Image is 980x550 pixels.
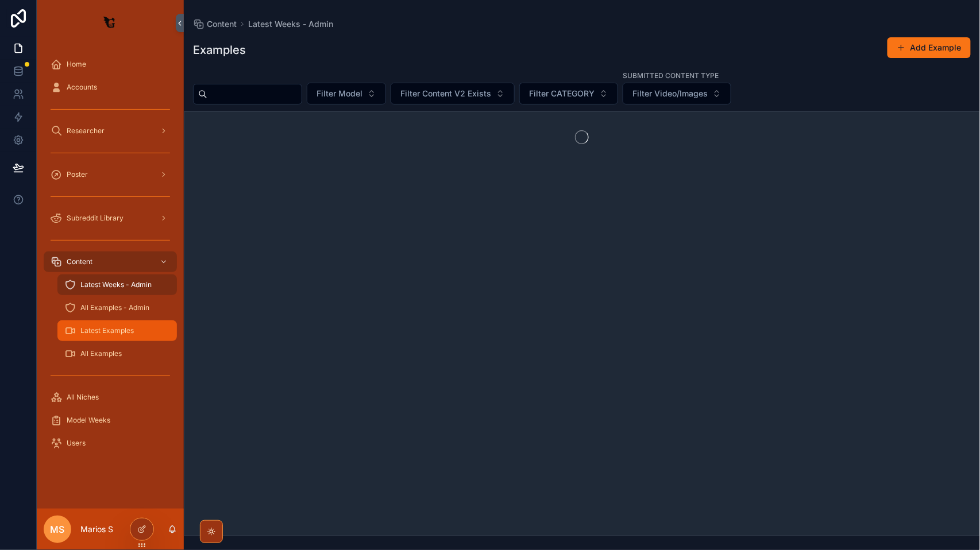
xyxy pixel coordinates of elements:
span: Poster [67,170,88,179]
a: All Examples [57,343,177,364]
h1: Examples [193,42,246,58]
span: Content [67,257,92,266]
button: Select Button [391,83,515,104]
span: All Niches [67,393,99,402]
span: Subreddit Library [67,214,124,223]
a: All Examples - Admin [57,297,177,318]
a: Model Weeks [44,410,177,431]
div: scrollable content [37,46,184,468]
a: Users [44,433,177,454]
span: All Examples - Admin [80,303,149,312]
p: Marios S [80,524,113,535]
span: Latest Examples [80,326,134,335]
a: Accounts [44,77,177,98]
span: Users [67,439,86,448]
span: Home [67,60,86,69]
span: Filter Content V2 Exists [400,88,491,99]
span: MS [51,522,65,536]
span: Content [207,18,237,30]
span: Latest Weeks - Admin [80,280,152,289]
a: Content [44,251,177,272]
span: Model Weeks [67,416,110,425]
a: Researcher [44,121,177,141]
a: Content [193,18,237,30]
a: Subreddit Library [44,208,177,228]
a: Latest Weeks - Admin [57,274,177,295]
a: Latest Examples [57,320,177,341]
a: Home [44,54,177,75]
button: Add Example [888,37,971,58]
span: All Examples [80,349,122,358]
button: Select Button [307,83,386,104]
a: All Niches [44,387,177,408]
button: Select Button [519,83,618,104]
span: Filter Model [317,88,362,99]
a: Latest Weeks - Admin [248,18,333,30]
img: App logo [101,14,119,32]
span: Filter Video/Images [632,88,708,99]
button: Select Button [623,83,731,104]
span: Accounts [67,83,97,92]
label: Submitted Content Type [623,70,719,80]
span: Researcher [67,126,105,135]
span: Filter CATEGORY [529,88,595,99]
a: Poster [44,164,177,185]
